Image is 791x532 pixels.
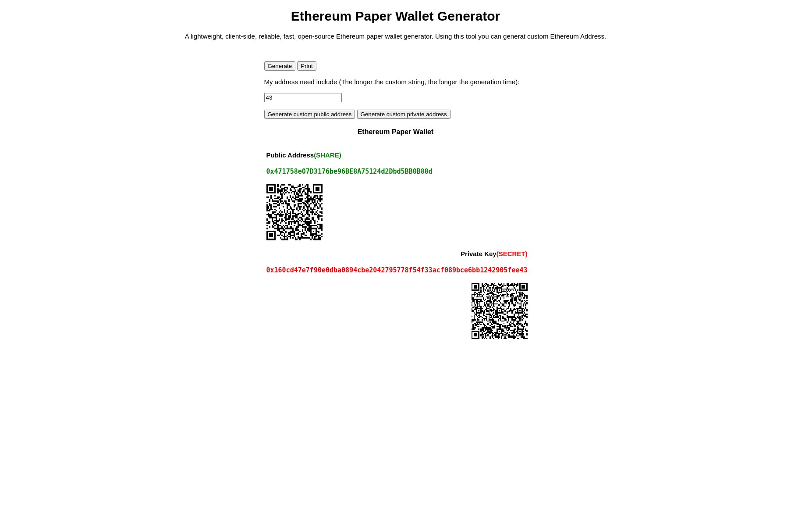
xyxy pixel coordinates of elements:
[4,32,787,40] p: A lightweight, client-side, reliable, fast, open-source Ethereum paper wallet generator. Using th...
[266,266,528,274] div: 0x160cd47e7f90e0dba0894cbe2042795778f54f33acf089bce6bb1242905fee43
[264,78,520,86] label: My address need include (The longer the custom string, the longer the generation time):
[497,250,528,257] span: (SECRET)
[264,110,355,119] button: Generate custom public address
[461,250,528,257] div: Private Key
[264,147,530,163] th: Public Address
[264,93,342,102] input: 66
[266,168,528,175] div: 0x471758e07D3176be96BE8A75124d2Dbd5BB0B88d
[4,9,787,24] h1: Ethereum Paper Wallet Generator
[297,61,316,71] button: Print
[266,184,528,241] div: 0x471758e07D3176be96BE8A75124d2Dbd5BB0B88d
[472,283,528,339] img: Scan me!
[357,110,450,119] button: Generate custom private address
[266,184,323,240] img: Scan me!
[472,283,528,340] div: 0x160cd47e7f90e0dba0894cbe2042795778f54f33acf089bce6bb1242905fee43
[264,61,296,71] button: Generate
[358,128,434,136] span: Ethereum Paper Wallet
[314,151,341,159] span: (SHARE)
